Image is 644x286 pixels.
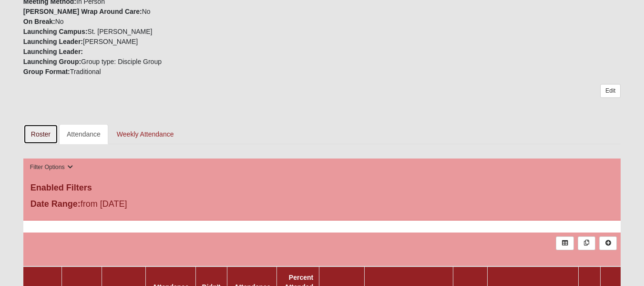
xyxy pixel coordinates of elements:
[578,236,595,250] a: Merge Records into Merge Template
[556,236,573,250] a: Export to Excel
[31,198,81,211] label: Date Range:
[599,236,617,250] a: Alt+N
[23,8,142,15] strong: [PERSON_NAME] Wrap Around Care:
[23,58,81,65] strong: Launching Group:
[23,18,55,25] strong: On Break:
[23,28,88,35] strong: Launching Campus:
[27,162,76,172] button: Filter Options
[23,68,70,75] strong: Group Format:
[23,48,83,55] strong: Launching Leader:
[109,124,182,144] a: Weekly Attendance
[600,84,621,98] a: Edit
[23,38,83,45] strong: Launching Leader:
[59,124,108,144] a: Attendance
[23,124,58,144] a: Roster
[31,183,613,193] h4: Enabled Filters
[23,198,223,213] div: from [DATE]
